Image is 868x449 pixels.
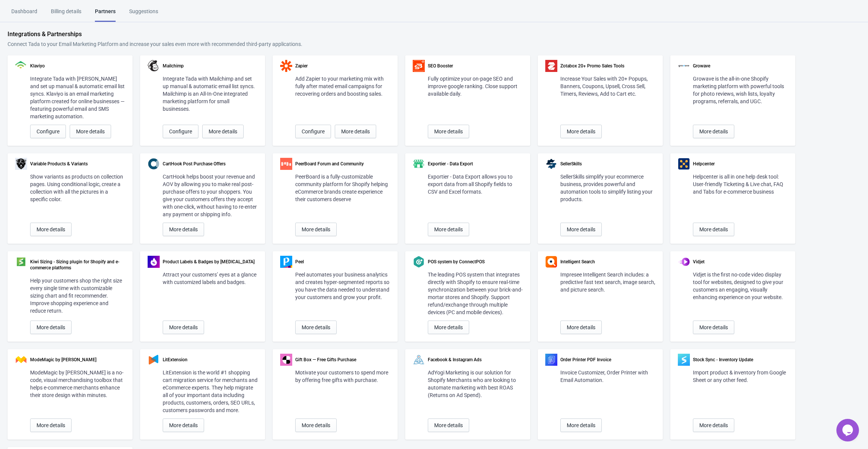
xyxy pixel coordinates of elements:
[545,158,557,170] img: partner-sellerskills-logo.png
[693,161,788,167] div: Helpcenter
[693,369,788,384] div: Import product & inventory from Google Sheet or any other feed.
[30,63,125,69] div: Klaviyo
[545,256,557,268] img: partner-intel-search.png
[15,158,27,170] img: partner-variants-logo.png
[30,125,66,138] button: Configure
[30,357,125,363] div: ModeMagic by [PERSON_NAME]
[560,161,655,167] div: SellerSkills
[163,63,258,69] div: Mailchimp
[169,226,198,232] span: More details
[202,125,244,138] button: More details
[295,418,337,432] button: More details
[30,418,72,432] button: More details
[693,418,734,432] button: More details
[30,369,125,399] div: ModeMagic by [PERSON_NAME] is a no-code, visual merchandising toolbox that helps e-commerce merch...
[428,161,523,167] div: Exportier - Data Export
[169,422,198,428] span: More details
[169,128,192,134] span: Configure
[693,75,788,105] div: Growave is the all-in-one Shopify marketing platform with powerful tools for photo reviews, wish ...
[428,259,523,265] div: POS system by ConnectPOS
[280,256,292,268] img: partner-peel-logo.png
[693,357,788,363] div: Stock Sync - Inventory Update
[280,60,292,72] img: zapier.svg
[699,128,728,134] span: More details
[8,30,860,39] div: Integrations & Partnerships
[51,8,81,21] div: Billing details
[148,158,160,170] img: partner-carthook-logo.png
[15,61,27,69] img: klaviyo.png
[30,223,72,236] button: More details
[560,271,655,293] div: Impresee Intelligent Search includes: a predictive fast text search, image search, and picture se...
[428,75,523,98] div: Fully optimize your on-page SEO and improve google ranking. Close support available daily.
[302,226,330,232] span: More details
[15,256,27,268] img: partner-logo-kiwi.png
[163,369,258,414] div: LitExtension is the world #1 shopping cart migration service for merchants and eCommerce experts....
[295,223,337,236] button: More details
[428,63,523,69] div: SEO Booster
[30,321,72,334] button: More details
[37,226,65,232] span: More details
[70,125,111,138] button: More details
[428,418,469,432] button: More details
[567,226,595,232] span: More details
[163,75,258,113] div: Integrate Tada with Mailchimp and set up manual & automatic email list syncs. Mailchimp is an All...
[302,128,325,134] span: Configure
[678,256,690,268] img: partner-vidjet.png
[295,161,390,167] div: PeerBoard Forum and Community
[295,63,390,69] div: Zapier
[428,357,523,363] div: Facebook & Instagram Ads
[428,369,523,399] div: AdYogi Marketing is our solution for Shopify Merchants who are looking to automate marketing with...
[163,259,258,265] div: Product Labels & Badges by [MEDICAL_DATA]
[30,75,125,120] div: Integrate Tada with [PERSON_NAME] and set up manual & automatic email list syncs. Klaviyo is an e...
[560,321,602,334] button: More details
[295,75,390,98] div: Add Zapier to your marketing mix with fully after mated email campaigns for recovering orders and...
[560,173,655,203] div: SellerSkills simplify your ecommerce business, provides powerful and automation tools to simplify...
[434,422,463,428] span: More details
[560,223,602,236] button: More details
[699,324,728,330] span: More details
[30,259,125,271] div: Kiwi Sizing - Sizing plugin for Shopify and e-commerce platforms
[545,354,557,366] img: partner-order-printer-pdf-invoice-logo.png
[169,324,198,330] span: More details
[699,422,728,428] span: More details
[11,8,37,21] div: Dashboard
[428,271,523,316] div: The leading POS system that integrates directly with Shopify to ensure real-time synchronization ...
[428,223,469,236] button: More details
[163,125,198,138] button: Configure
[295,357,390,363] div: Gift Box — Free Gifts Purchase
[295,173,390,203] div: PeerBoard is a fully-customizable community platform for Shopify helping eCommerce brands create ...
[560,369,655,384] div: Invoice Customizer, Order Printer with Email Automation.
[163,173,258,218] div: CartHook helps boost your revenue and AOV by allowing you to make real post-purchase offers to yo...
[693,271,788,301] div: Vidjet is the first no-code video display tool for websites, designed to give your customers an e...
[567,128,595,134] span: More details
[560,418,602,432] button: More details
[302,324,330,330] span: More details
[560,357,655,363] div: Order Printer PDF Invoice
[30,173,125,203] div: Show variants as products on collection pages. Using conditional logic, create a collection with ...
[295,259,390,265] div: Peel
[302,422,330,428] span: More details
[413,60,425,72] img: partner-seobooster-logo.png
[295,321,337,334] button: More details
[163,271,258,286] div: Attract your customers’ eyes at a glance with customized labels and badges.
[693,173,788,195] div: Helpcenter is all in one help desk tool: User-friendly Ticketing & Live chat, FAQ and Tabs for e-...
[163,357,258,363] div: LitExtension
[560,125,602,138] button: More details
[335,125,376,138] button: More details
[413,158,425,170] img: partner-exportier-logo.png
[163,223,204,236] button: More details
[413,256,425,268] img: partner-connectpos-logo.png
[413,354,425,366] img: partner-adyogi-logo.png
[693,223,734,236] button: More details
[434,226,463,232] span: More details
[560,75,655,98] div: Increase Your Sales with 20+ Popups, Banners, Coupons, Upsell, Cross Sell, Timers, Reviews, Add t...
[295,271,390,301] div: Peel automates your business analytics and creates hyper-segmented reports so you have the data n...
[209,128,237,134] span: More details
[428,173,523,195] div: Exportier - Data Export allows you to export data from all Shopify fields to CSV and Excel formats.
[295,125,331,138] button: Configure
[148,256,160,268] img: partner-productlabel-logo.png
[693,259,788,265] div: Vidjet
[37,422,65,428] span: More details
[163,161,258,167] div: CartHook Post Purchase Offers
[30,161,125,167] div: Variable Products & Variants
